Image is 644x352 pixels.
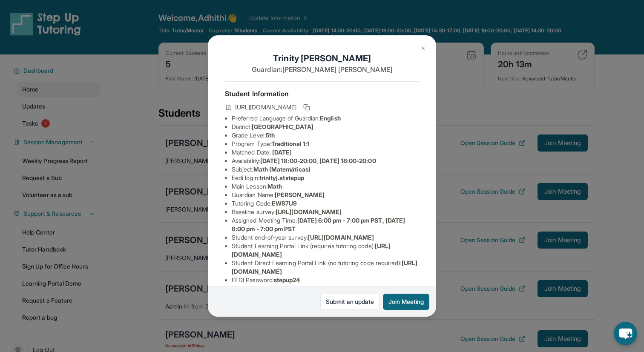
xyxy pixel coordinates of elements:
li: Baseline survey : [232,208,419,216]
li: Grade Level: [232,131,419,140]
span: [DATE] [272,149,292,156]
li: Subject : [232,165,419,174]
span: [PERSON_NAME] [275,191,325,198]
p: Guardian: [PERSON_NAME] [PERSON_NAME] [225,64,419,74]
h1: Trinity [PERSON_NAME] [225,52,419,64]
span: [DATE] 18:00-20:00, [DATE] 18:00-20:00 [260,157,376,164]
span: [GEOGRAPHIC_DATA] [252,123,313,130]
li: Matched Date: [232,148,419,157]
span: Math (Matemáticas) [253,166,310,173]
li: Availability: [232,157,419,165]
span: Traditional 1:1 [271,140,310,147]
span: Math [267,183,282,190]
img: Close Icon [420,45,427,52]
span: [URL][DOMAIN_NAME] [308,234,374,241]
li: Assigned Meeting Time : [232,216,419,233]
li: Tutoring Code : [232,199,419,208]
li: Main Lesson : [232,182,419,191]
button: chat-button [614,322,637,345]
li: EEDI Password : [232,276,419,284]
h4: Student Information [225,89,419,99]
span: [DATE] 6:00 pm - 7:00 pm PST, [DATE] 6:00 pm - 7:00 pm PST [232,217,405,232]
span: English [320,114,341,122]
button: Copy link [302,102,312,112]
li: Student Learning Portal Link (requires tutoring code) : [232,242,419,259]
span: EW87U9 [272,200,297,207]
li: Guardian Name : [232,191,419,199]
span: 5th [266,132,275,139]
li: Student Direct Learning Portal Link (no tutoring code required) : [232,259,419,276]
a: Submit an update [320,294,379,310]
span: trinityj.atstepup [259,174,304,181]
li: Preferred Language of Guardian: [232,114,419,123]
li: Program Type: [232,140,419,148]
li: Student end-of-year survey : [232,233,419,242]
li: District: [232,123,419,131]
span: [URL][DOMAIN_NAME] [235,103,296,112]
button: Join Meeting [383,294,429,310]
span: stepup24 [274,276,300,283]
li: Eedi login : [232,174,419,182]
span: [URL][DOMAIN_NAME] [276,208,342,215]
